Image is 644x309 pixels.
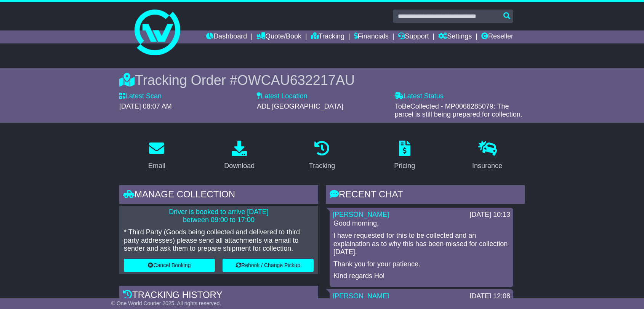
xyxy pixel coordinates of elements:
[398,30,429,43] a: Support
[224,161,255,171] div: Download
[481,30,513,43] a: Reseller
[124,259,215,272] button: Cancel Booking
[119,185,318,206] div: Manage collection
[119,286,318,306] div: Tracking history
[311,30,344,43] a: Tracking
[219,138,260,174] a: Download
[469,292,510,301] div: [DATE] 12:08
[111,300,221,306] span: © One World Courier 2025. All rights reserved.
[256,30,301,43] a: Quote/Book
[309,161,335,171] div: Tracking
[124,228,314,253] p: * Third Party (Goods being collected and delivered to third party addresses) please send all atta...
[223,259,314,272] button: Rebook / Change Pickup
[119,92,162,101] label: Latest Scan
[395,92,444,101] label: Latest Status
[333,211,389,218] a: [PERSON_NAME]
[333,232,509,256] p: I have requested for this to be collected and an explaination as to why this has been missed for ...
[143,138,170,174] a: Email
[237,72,355,88] span: OWCAU632217AU
[257,92,307,101] label: Latest Location
[389,138,420,174] a: Pricing
[394,161,415,171] div: Pricing
[333,292,389,300] a: [PERSON_NAME]
[119,72,525,88] div: Tracking Order #
[257,102,343,110] span: ADL [GEOGRAPHIC_DATA]
[148,161,165,171] div: Email
[354,30,389,43] a: Financials
[333,260,509,269] p: Thank you for your patience.
[326,185,525,206] div: RECENT CHAT
[124,208,314,224] p: Driver is booked to arrive [DATE] between 09:00 to 17:00
[119,102,172,110] span: [DATE] 08:07 AM
[304,138,340,174] a: Tracking
[472,161,502,171] div: Insurance
[206,30,247,43] a: Dashboard
[333,219,509,228] p: Good morning,
[469,211,510,219] div: [DATE] 10:13
[438,30,472,43] a: Settings
[467,138,507,174] a: Insurance
[395,102,522,118] span: ToBeCollected - MP0068285079: The parcel is still being prepared for collection.
[333,272,509,280] p: Kind regards Hol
